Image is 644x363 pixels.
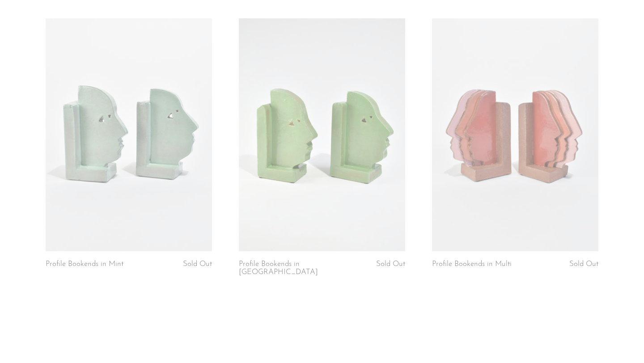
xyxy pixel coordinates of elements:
a: Profile Bookends in Mint [46,260,123,268]
a: Profile Bookends in [GEOGRAPHIC_DATA] [239,260,350,277]
a: Profile Bookends in Multi [432,260,512,268]
span: Sold Out [569,260,598,268]
span: Sold Out [183,260,212,268]
span: Sold Out [376,260,405,268]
